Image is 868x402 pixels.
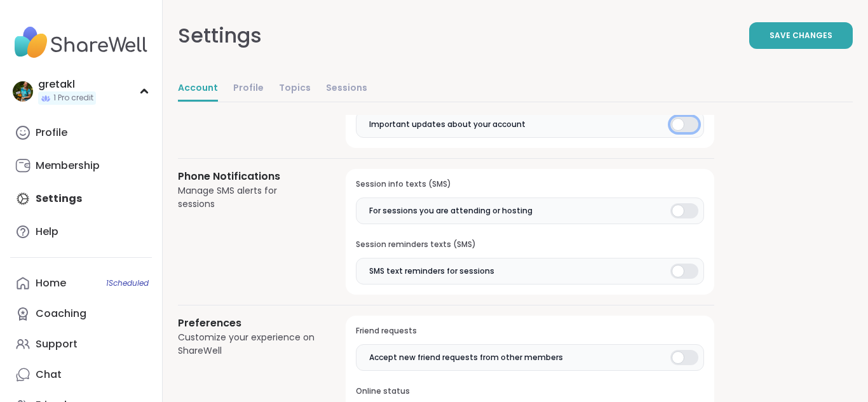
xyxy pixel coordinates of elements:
h3: Phone Notifications [178,169,315,184]
span: Save Changes [770,30,832,41]
span: Accept new friend requests from other members [369,352,563,363]
img: gretakl [13,81,33,102]
div: Help [36,225,58,239]
div: Profile [36,126,67,140]
h3: Friend requests [356,326,704,337]
div: Support [36,337,78,351]
span: SMS text reminders for sessions [369,265,494,277]
a: Help [10,217,152,247]
div: Coaching [36,307,86,321]
span: 1 Scheduled [106,278,149,288]
h3: Preferences [178,316,315,331]
div: Customize your experience on ShareWell [178,331,315,358]
a: Membership [10,151,152,181]
h3: Session reminders texts (SMS) [356,239,704,250]
div: Manage SMS alerts for sessions [178,184,315,211]
div: Chat [36,368,62,382]
a: Sessions [326,76,367,102]
a: Support [10,329,152,359]
a: Coaching [10,298,152,329]
a: Profile [10,117,152,148]
button: Save Changes [749,22,853,49]
h3: Online status [356,386,704,397]
span: Important updates about your account [369,119,526,130]
h3: Session info texts (SMS) [356,179,704,190]
a: Chat [10,359,152,390]
div: Settings [178,20,262,51]
span: For sessions you are attending or hosting [369,205,532,217]
a: Profile [233,76,264,102]
div: gretakl [38,77,96,91]
a: Home1Scheduled [10,268,152,298]
span: 1 Pro credit [53,93,93,104]
img: ShareWell Nav Logo [10,20,152,65]
div: Home [36,276,66,290]
div: Membership [36,159,100,173]
a: Topics [279,76,311,102]
a: Account [178,76,218,102]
